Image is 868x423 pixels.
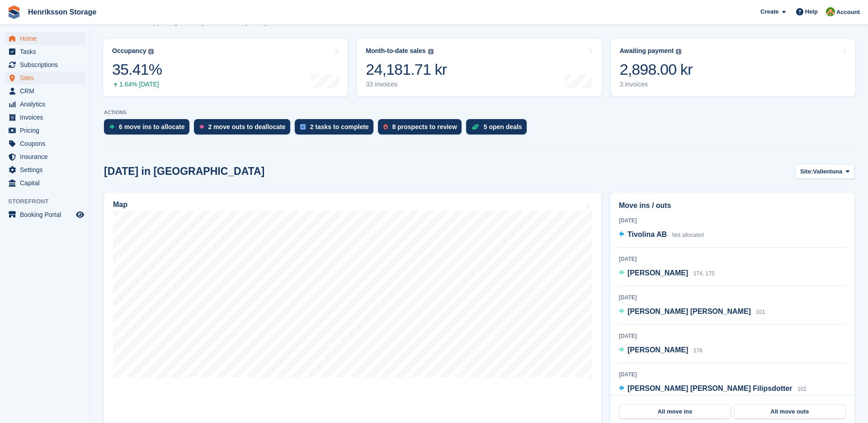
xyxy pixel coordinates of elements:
[619,345,703,356] a: [PERSON_NAME] 176
[619,306,765,318] a: [PERSON_NAME] [PERSON_NAME] 101
[627,231,667,238] span: Tivolina AB
[619,216,846,225] div: [DATE]
[5,137,85,150] a: menu
[366,60,447,79] div: 24,181.71 kr
[619,229,704,241] a: Tivolina AB Not allocated
[119,123,185,130] div: 6 move ins to allocate
[20,45,74,58] span: Tasks
[310,123,369,130] div: 2 tasks to complete
[20,72,74,84] span: Sites
[20,163,74,176] span: Settings
[300,124,306,130] img: task-75834270c22a3079a89374b754ae025e5fb1db73e45f91037f5363f120a921f8.svg
[295,119,378,139] a: 2 tasks to complete
[8,197,90,206] span: Storefront
[5,177,85,189] a: menu
[113,201,127,209] h2: Map
[366,81,447,88] div: 33 invoices
[75,209,85,220] a: Preview store
[5,150,85,163] a: menu
[194,119,295,139] a: 2 move outs to deallocate
[5,98,85,111] a: menu
[20,124,74,137] span: Pricing
[383,124,388,130] img: prospect-51fa495bee0391a8d652442698ab0144808aea92771e9ea1ae160a38d050c398.svg
[693,347,703,354] span: 176
[813,167,842,176] span: Vallentuna
[104,119,194,139] a: 6 move ins to allocate
[620,81,693,88] div: 3 invoices
[795,164,854,179] button: Site: Vallentuna
[805,7,818,16] span: Help
[20,85,74,97] span: CRM
[5,124,85,137] a: menu
[619,255,846,263] div: [DATE]
[676,49,681,54] img: icon-info-grey-7440780725fd019a000dd9b08b2336e03edf1995a4989e88bcd33f0948082b44.svg
[619,404,731,419] a: All move ins
[199,124,204,130] img: move_outs_to_deallocate_icon-f764333ba52eb49d3ac5e1228854f67142a1ed5810a6f6cc68b1a99e826820c5.svg
[20,58,74,71] span: Subscriptions
[797,386,807,392] span: 102
[836,8,860,17] span: Account
[472,124,479,130] img: deal-1b604bf984904fb50ccaf53a9ad4b4a5d6e5aea283cecdc64d6e3604feb123c2.svg
[756,309,765,315] span: 101
[619,370,846,379] div: [DATE]
[619,200,846,211] h2: Move ins / outs
[627,308,751,315] span: [PERSON_NAME] [PERSON_NAME]
[484,123,522,130] div: 5 open deals
[5,208,85,221] a: menu
[20,137,74,150] span: Coupons
[112,60,162,79] div: 35.41%
[760,7,778,16] span: Create
[672,232,704,238] span: Not allocated
[734,404,845,419] a: All move outs
[627,346,688,354] span: [PERSON_NAME]
[112,81,162,88] div: 1.64% [DATE]
[7,5,21,19] img: stora-icon-8386f47178a22dfd0bd8f6a31ec36ba5ce8667c1dd55bd0f319d3a0aa187defe.svg
[428,49,434,54] img: icon-info-grey-7440780725fd019a000dd9b08b2336e03edf1995a4989e88bcd33f0948082b44.svg
[5,111,85,124] a: menu
[112,47,146,55] div: Occupancy
[20,208,74,221] span: Booking Portal
[619,383,807,395] a: [PERSON_NAME] [PERSON_NAME] Filipsdotter 102
[208,123,286,130] div: 2 move outs to deallocate
[148,49,154,54] img: icon-info-grey-7440780725fd019a000dd9b08b2336e03edf1995a4989e88bcd33f0948082b44.svg
[357,39,601,96] a: Month-to-date sales 24,181.71 kr 33 invoices
[109,124,114,130] img: move_ins_to_allocate_icon-fdf77a2bb77ea45bf5b3d319d69a93e2d87916cf1d5bf7949dd705db3b84f3ca.svg
[104,110,854,115] p: ACTIONS
[619,268,714,279] a: [PERSON_NAME] 174, 175
[466,119,531,139] a: 5 open deals
[826,7,835,16] img: Mikael Holmström
[24,5,100,19] a: Henriksson Storage
[5,163,85,176] a: menu
[620,60,693,79] div: 2,898.00 kr
[5,45,85,58] a: menu
[20,150,74,163] span: Insurance
[20,111,74,124] span: Invoices
[693,270,715,277] span: 174, 175
[5,72,85,84] a: menu
[800,167,813,176] span: Site:
[20,177,74,189] span: Capital
[20,32,74,45] span: Home
[5,32,85,45] a: menu
[103,39,348,96] a: Occupancy 35.41% 1.64% [DATE]
[5,58,85,71] a: menu
[611,39,855,96] a: Awaiting payment 2,898.00 kr 3 invoices
[620,47,674,55] div: Awaiting payment
[104,165,264,178] h2: [DATE] in [GEOGRAPHIC_DATA]
[20,98,74,111] span: Analytics
[619,332,846,340] div: [DATE]
[392,123,457,130] div: 8 prospects to review
[627,269,688,277] span: [PERSON_NAME]
[619,293,846,302] div: [DATE]
[378,119,466,139] a: 8 prospects to review
[5,85,85,97] a: menu
[366,47,425,55] div: Month-to-date sales
[627,385,792,392] span: [PERSON_NAME] [PERSON_NAME] Filipsdotter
